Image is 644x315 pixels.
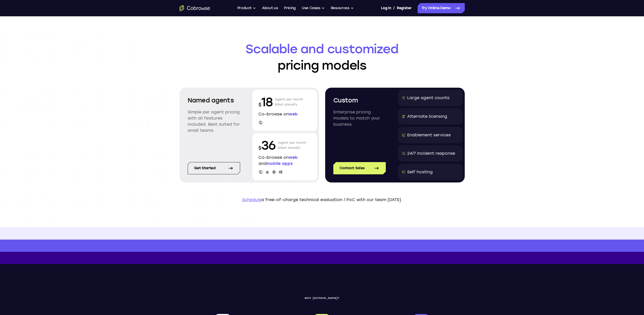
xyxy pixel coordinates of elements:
p: /agent per month billed annually [275,94,303,110]
h2: Named agents [188,96,240,105]
p: /agent per month billed annually [278,137,306,153]
h2: Custom [333,96,386,105]
a: Go to the home page [180,5,210,11]
p: Enterprise pricing models to match your business. [333,109,386,127]
span: $ [258,102,262,108]
a: Schedule [242,197,261,202]
span: mobile apps [267,161,293,166]
p: WHY [DOMAIN_NAME]? [180,297,465,300]
a: Register [397,3,412,13]
button: Use Cases [302,3,325,13]
button: Product [237,3,256,13]
p: 36 [258,137,276,153]
a: About us [262,3,278,13]
h1: pricing models [180,41,465,73]
a: Pricing [284,3,296,13]
span: / [393,5,395,11]
button: Resources [331,3,354,13]
a: Try Online Demo [418,3,465,13]
a: Log In [381,3,391,13]
div: Enablement services [407,132,451,138]
p: Co-browse on and [258,154,311,167]
span: $ [258,145,262,151]
div: Alternate licensing [407,113,447,120]
span: web [289,112,298,116]
div: Self hosting [407,169,433,175]
p: Co-browse on [258,111,311,117]
span: Scalable and customized [180,41,465,57]
span: web [289,155,298,160]
p: 18 [258,94,273,110]
a: Contact Sales [333,162,386,174]
p: a free-of-charge technical evaluation / PoC with our team [DATE]. [180,197,465,203]
div: 24/7 Incident response [407,150,455,156]
a: Get started [188,162,240,174]
div: Large agent counts [407,95,449,101]
p: Simple per agent pricing with all features included. Best suited for small teams. [188,109,240,134]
